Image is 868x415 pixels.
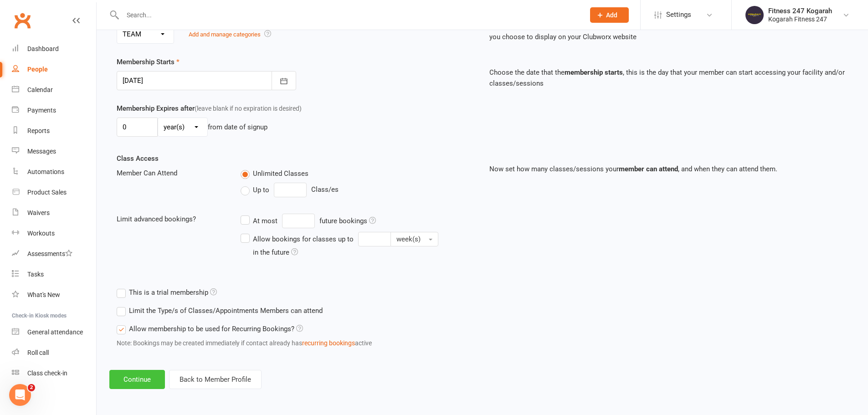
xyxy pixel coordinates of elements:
iframe: Intercom live chat [9,384,31,406]
label: This is a trial membership [117,287,217,298]
div: Messages [27,148,56,155]
a: Calendar [12,80,96,100]
a: Workouts [12,223,96,244]
strong: member can attend [619,165,678,173]
button: Allow bookings for classes up to in the future [390,232,438,246]
a: Assessments [12,244,96,264]
div: Assessments [27,250,72,257]
div: in the future [253,247,298,258]
div: Workouts [27,230,55,237]
div: Dashboard [27,45,59,52]
a: Dashboard [12,39,96,59]
img: thumb_image1749097489.png [745,6,764,24]
div: from date of signup [208,122,267,133]
span: Unlimited Classes [253,168,308,178]
span: (leave blank if no expiration is desired) [195,105,302,112]
div: Fitness 247 Kogarah [768,7,832,15]
a: Roll call [12,343,96,363]
div: Class check-in [27,369,67,377]
a: Product Sales [12,182,96,203]
a: Messages [12,141,96,162]
button: Back to Member Profile [169,370,262,389]
a: People [12,59,96,80]
label: Class Access [117,153,159,164]
a: General attendance kiosk mode [12,322,96,343]
a: Reports [12,121,96,141]
div: What's New [27,291,60,298]
span: Add [606,11,617,19]
a: What's New [12,285,96,305]
div: Note: Bookings may be created immediately if contact already has active [117,338,662,348]
button: Continue [109,370,165,389]
a: Class kiosk mode [12,363,96,384]
a: Clubworx [11,9,34,32]
div: Waivers [27,209,50,216]
a: Automations [12,162,96,182]
div: Allow bookings for classes up to [253,234,354,245]
div: People [27,66,48,73]
a: Add and manage categories [189,31,261,38]
label: Membership Expires after [117,103,302,114]
a: Tasks [12,264,96,285]
input: Allow bookings for classes up to week(s) in the future [358,232,391,246]
div: Limit advanced bookings? [110,214,234,225]
div: General attendance [27,328,83,336]
div: Class/es [241,183,475,197]
div: Calendar [27,86,53,93]
span: Up to [253,184,269,194]
label: Allow membership to be used for Recurring Bookings? [117,323,303,334]
div: Member Can Attend [110,168,234,179]
input: At mostfuture bookings [282,214,315,228]
span: week(s) [396,235,421,243]
div: Kogarah Fitness 247 [768,15,832,23]
div: Roll call [27,349,49,356]
p: help you group the membership plans you choose to display on your Clubworx website [489,20,848,42]
div: Reports [27,127,50,134]
div: Automations [27,168,64,175]
div: Tasks [27,271,44,278]
div: future bookings [319,215,376,226]
p: Choose the date that the , this is the day that your member can start accessing your facility and... [489,67,848,89]
div: Product Sales [27,189,67,196]
button: recurring bookings [302,338,355,348]
label: Limit the Type/s of Classes/Appointments Members can attend [117,305,323,316]
a: Waivers [12,203,96,223]
div: At most [253,215,277,226]
label: Membership Starts [117,56,180,67]
input: Search... [120,9,578,21]
span: 2 [28,384,35,391]
strong: membership starts [565,68,623,77]
a: Payments [12,100,96,121]
p: Now set how many classes/sessions your , and when they can attend them. [489,164,848,174]
div: Payments [27,107,56,114]
button: Add [590,7,629,23]
span: Settings [666,5,691,25]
